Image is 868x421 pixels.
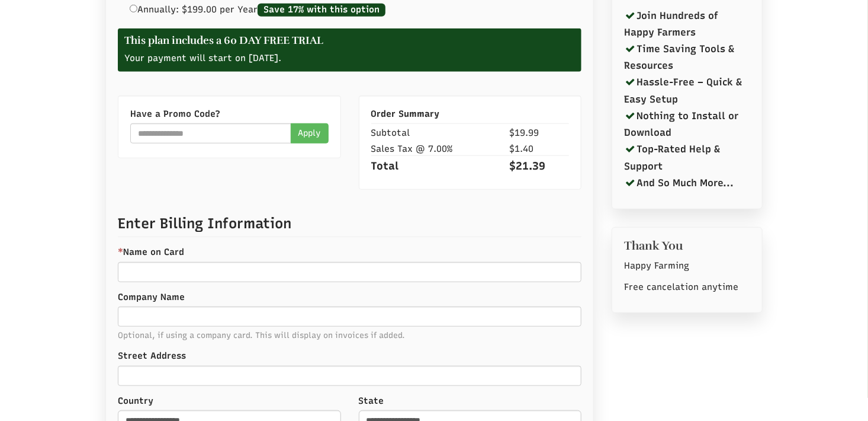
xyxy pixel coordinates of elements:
span: with this option [307,4,380,15]
h4: Thank You [624,240,750,253]
label: Street Address [118,350,581,362]
td: $19.99 [510,127,569,142]
li: Nothing to Install or Download [624,107,750,141]
h4: This plan includes a 60 DAY FREE TRIAL [124,35,575,47]
input: Annually: $199.00 per Year Save 17% with this option [130,5,137,12]
p: Enter Billing Information [118,213,581,237]
li: Time Saving Tools & Resources [624,40,750,74]
td: Total [371,156,510,177]
label: Name on Card [118,246,581,259]
label: Annually: $199.00 per Year [118,2,385,16]
li: Join Hundreds of Happy Farmers [624,7,750,40]
p: Happy Farming [624,259,750,274]
span: Save 17% [263,4,304,15]
li: Hassle-Free – Quick & Easy Setup [624,74,750,107]
td: Subtotal [371,127,510,142]
li: And So Much More... [624,174,750,191]
td: $21.39 [510,156,569,177]
div: Your payment will start on [DATE]. [118,28,581,72]
td: Sales Tax @ 7.00% [371,143,510,156]
label: State [359,395,582,407]
li: Top-Rated Help & Support [624,141,750,174]
div: Order Summary [371,108,570,124]
p: Free cancelation anytime [624,280,750,295]
button: Apply [291,123,329,143]
label: Have a Promo Code? [130,108,220,120]
td: $1.40 [510,143,569,156]
label: Country [118,395,341,407]
label: Company Name [118,291,581,304]
span: Optional, if using a company card. This will display on invoices if added. [118,330,581,341]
